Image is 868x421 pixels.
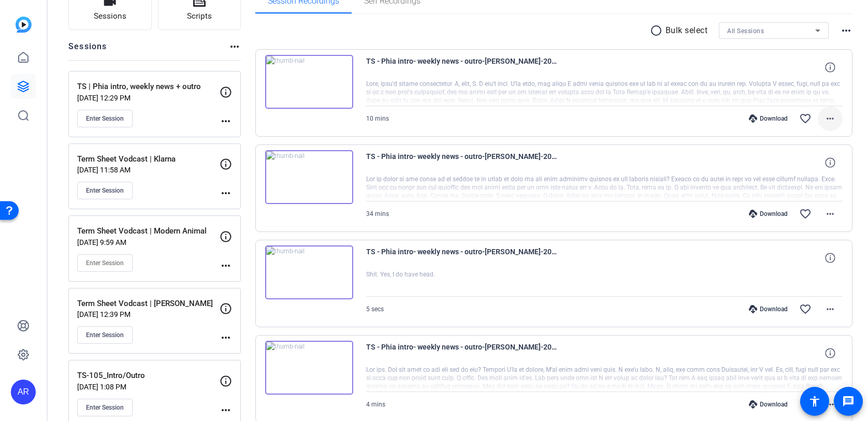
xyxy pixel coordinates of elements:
span: TS - Phia intro- weekly news - outro-[PERSON_NAME]-2025-09-15-13-06-24-304-0 [366,150,558,175]
span: TS - Phia intro- weekly news - outro-[PERSON_NAME]-2025-09-15-13-05-48-683-0 [366,245,558,270]
p: [DATE] 1:08 PM [77,383,220,391]
p: Term Sheet Vodcast | [PERSON_NAME] [77,298,220,310]
mat-icon: more_horiz [824,303,836,315]
span: Sessions [94,10,126,22]
img: blue-gradient.svg [16,17,32,33]
p: Bulk select [666,24,708,37]
mat-icon: more_horiz [824,398,836,411]
img: thumb-nail [265,55,353,109]
p: Term Sheet Vodcast | Klarna [77,153,220,165]
p: [DATE] 12:39 PM [77,310,220,318]
mat-icon: favorite_border [799,208,812,220]
div: Download [744,305,793,313]
span: 34 mins [366,210,389,217]
span: Enter Session [86,259,124,267]
span: 5 secs [366,306,384,313]
mat-icon: favorite_border [799,398,812,411]
button: Enter Session [77,399,133,416]
mat-icon: more_horiz [220,259,232,272]
div: AR [11,380,36,404]
span: Enter Session [86,331,124,339]
button: Enter Session [77,254,133,272]
span: Enter Session [86,403,124,412]
span: Enter Session [86,114,124,123]
span: All Sessions [727,27,764,35]
button: Enter Session [77,110,133,127]
mat-icon: more_horiz [228,40,241,53]
mat-icon: favorite_border [799,303,812,315]
mat-icon: favorite_border [799,112,812,125]
div: Download [744,400,793,409]
mat-icon: more_horiz [220,115,232,127]
mat-icon: more_horiz [824,112,836,125]
img: thumb-nail [265,341,353,395]
p: Term Sheet Vodcast | Modern Animal [77,225,220,237]
mat-icon: more_horiz [220,187,232,199]
mat-icon: more_horiz [824,208,836,220]
mat-icon: more_horiz [220,404,232,416]
mat-icon: more_horiz [220,331,232,344]
div: Download [744,210,793,218]
mat-icon: more_horiz [840,24,852,37]
h2: Sessions [68,40,107,60]
p: [DATE] 12:29 PM [77,94,220,102]
mat-icon: accessibility [808,395,821,408]
p: [DATE] 11:58 AM [77,166,220,174]
span: Scripts [187,10,212,22]
span: TS - Phia intro- weekly news - outro-[PERSON_NAME]-2025-09-15-13-40-42-067-0 [366,55,558,80]
p: TS-105_Intro/Outro [77,370,220,382]
span: 4 mins [366,401,385,408]
p: TS | Phia intro, weekly news + outro [77,81,220,93]
button: Enter Session [77,326,133,344]
mat-icon: radio_button_unchecked [650,24,666,37]
img: thumb-nail [265,150,353,204]
mat-icon: message [842,395,855,408]
button: Enter Session [77,182,133,199]
div: Download [744,114,793,123]
span: TS - Phia intro- weekly news - outro-[PERSON_NAME]-2025-09-15-13-01-14-358-0 [366,341,558,366]
p: [DATE] 9:59 AM [77,238,220,246]
span: Enter Session [86,186,124,195]
span: 10 mins [366,115,389,122]
img: thumb-nail [265,245,353,299]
